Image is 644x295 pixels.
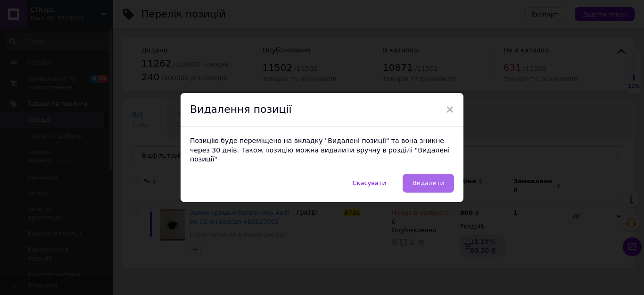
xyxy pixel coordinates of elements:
[190,103,292,115] span: Видалення позиції
[413,179,444,186] span: Видалити
[403,174,454,193] button: Видалити
[343,174,396,193] button: Скасувати
[353,179,386,186] span: Скасувати
[190,137,450,163] span: Позицію буде переміщено на вкладку "Видалені позиції" та вона зникне через 30 днів. Також позицію...
[446,101,454,118] span: ×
